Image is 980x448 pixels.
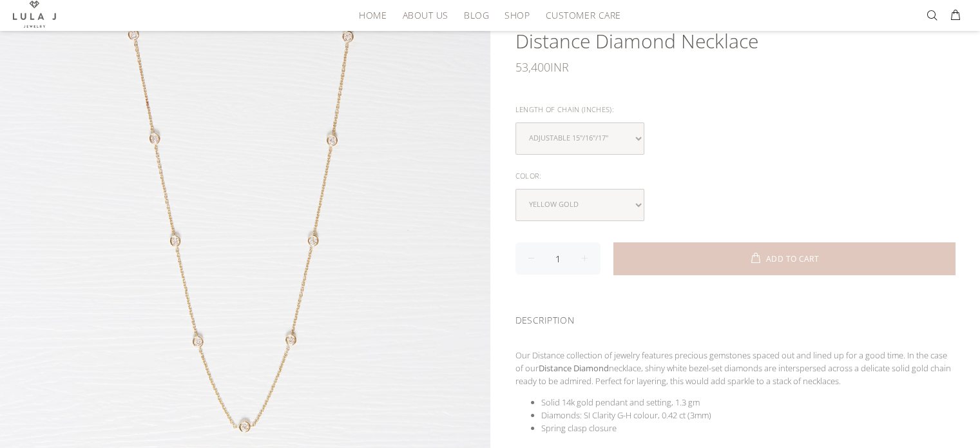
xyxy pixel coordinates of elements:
[766,255,819,263] span: ADD TO CART
[351,5,394,25] a: HOME
[515,101,956,118] div: Length of Chain (inches):
[504,10,530,20] span: SHOP
[359,10,387,20] span: HOME
[456,5,497,25] a: BLOG
[515,168,956,184] div: Color:
[541,409,956,422] li: Diamonds: SI Clarity G-H colour, 0.42 ct (3mm)
[402,10,448,20] span: ABOUT US
[515,298,956,338] div: DESCRIPTION
[497,5,537,25] a: SHOP
[515,28,956,54] h1: Distance Diamond necklace
[541,422,956,434] li: Spring clasp closure
[537,5,620,25] a: CUSTOMER CARE
[541,396,956,409] li: Solid 14k gold pendant and setting, 1.3 gm
[394,5,456,25] a: ABOUT US
[545,10,620,20] span: CUSTOMER CARE
[539,362,609,374] strong: Distance Diamond
[613,242,956,275] button: ADD TO CART
[515,54,550,80] span: 53,400
[515,54,956,80] div: INR
[464,10,489,20] span: BLOG
[515,349,956,387] p: Our Distance collection of jewelry features precious gemstones spaced out and lined up for a good...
